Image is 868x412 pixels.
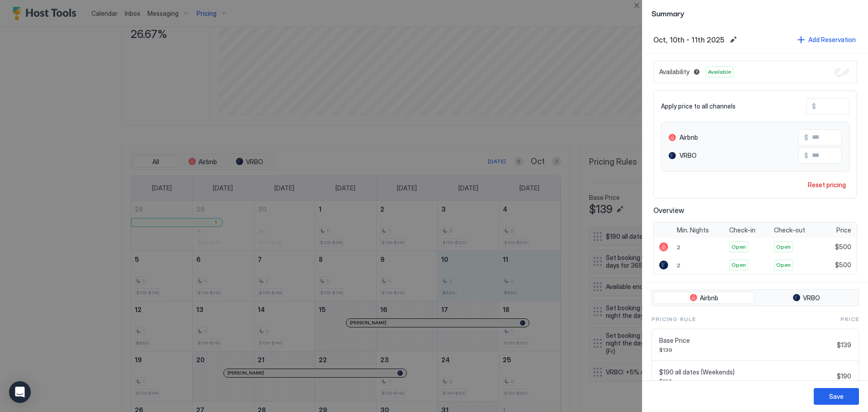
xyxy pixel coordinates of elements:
[803,294,820,302] span: VRBO
[812,102,816,110] span: $
[731,261,746,269] span: Open
[729,226,755,234] span: Check-in
[808,180,846,189] div: Reset pricing
[677,244,680,251] span: 2
[654,292,755,304] button: Airbnb
[700,294,718,302] span: Airbnb
[659,68,689,76] span: Availability
[677,226,709,234] span: Min. Nights
[691,66,702,77] button: Blocked dates override all pricing rules and remain unavailable until manually unblocked
[708,68,731,76] span: Available
[829,392,844,401] div: Save
[651,315,696,323] span: Pricing Rule
[677,262,680,269] span: 2
[728,34,739,45] button: Edit date range
[679,152,697,160] span: VRBO
[835,261,851,269] span: $500
[808,35,856,44] div: Add Reservation
[814,388,859,405] button: Save
[804,179,849,191] button: Reset pricing
[756,292,857,304] button: VRBO
[9,381,31,403] div: Open Intercom Messenger
[840,315,859,323] span: Price
[659,346,833,353] span: $139
[659,336,833,345] span: Base Price
[804,152,808,160] span: $
[776,261,791,269] span: Open
[659,378,833,384] span: $190
[774,226,805,234] span: Check-out
[651,289,859,307] div: tab-group
[837,341,851,349] span: $139
[661,102,736,110] span: Apply price to all channels
[776,243,791,251] span: Open
[659,368,833,376] span: $190 all dates (Weekends)
[731,243,746,251] span: Open
[679,133,698,142] span: Airbnb
[653,206,857,215] span: Overview
[653,35,724,44] span: Oct, 10th - 11th 2025
[837,372,851,380] span: $190
[651,7,859,19] span: Summary
[835,243,851,251] span: $500
[796,33,857,46] button: Add Reservation
[836,226,851,234] span: Price
[804,133,808,142] span: $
